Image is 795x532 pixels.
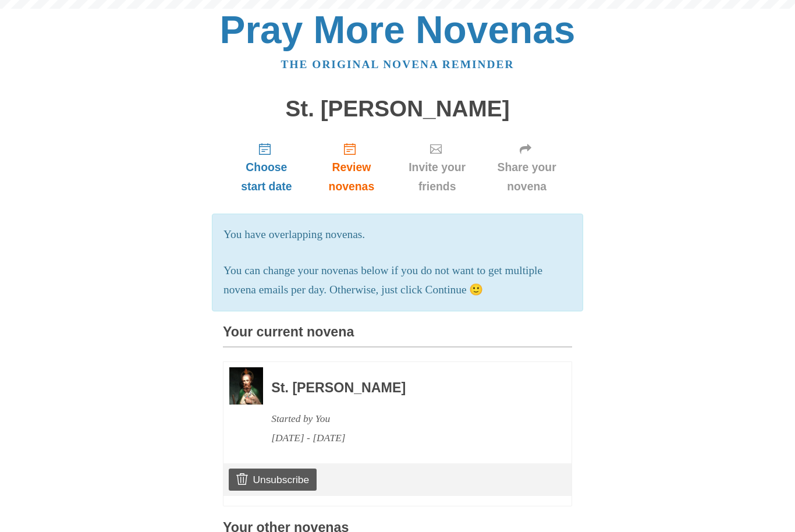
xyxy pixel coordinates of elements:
p: You have overlapping novenas. [223,225,572,244]
a: Review novenas [310,133,393,202]
a: The original novena reminder [281,58,514,70]
h3: St. [PERSON_NAME] [271,381,540,396]
span: Review novenas [322,158,381,196]
span: Invite your friends [404,158,470,196]
a: Unsubscribe [229,469,317,491]
a: Share your novena [481,133,572,202]
h1: St. [PERSON_NAME] [223,97,572,122]
p: You can change your novenas below if you do not want to get multiple novena emails per day. Other... [223,261,572,300]
h3: Your current novena [223,325,572,347]
span: Share your novena [493,158,560,196]
a: Pray More Novenas [220,8,576,51]
img: Novena image [229,367,263,404]
a: Invite your friends [393,133,481,202]
div: [DATE] - [DATE] [271,428,540,448]
div: Started by You [271,409,540,428]
a: Choose start date [223,133,310,202]
span: Choose start date [235,158,299,196]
